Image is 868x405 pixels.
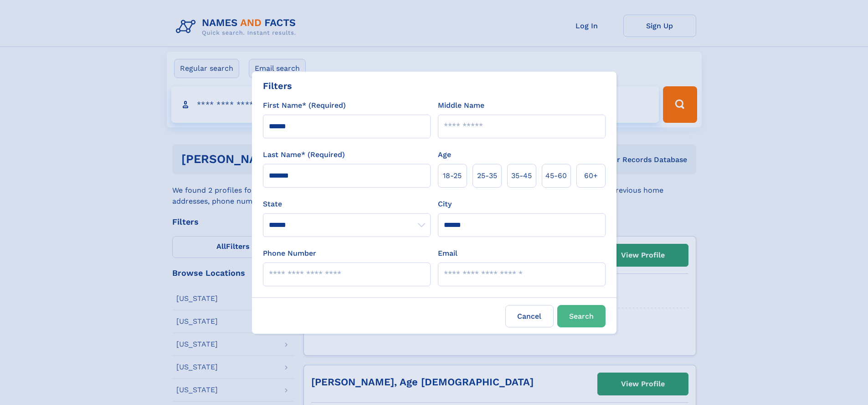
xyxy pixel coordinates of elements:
[438,248,457,259] label: Email
[477,170,497,181] span: 25‑35
[557,305,606,327] button: Search
[263,79,292,93] div: Filters
[443,170,462,181] span: 18‑25
[263,248,316,259] label: Phone Number
[584,170,598,181] span: 60+
[438,100,484,111] label: Middle Name
[263,149,345,160] label: Last Name* (Required)
[438,199,452,210] label: City
[505,305,554,327] label: Cancel
[511,170,532,181] span: 35‑45
[438,149,451,160] label: Age
[263,199,431,210] label: State
[545,170,567,181] span: 45‑60
[263,100,346,111] label: First Name* (Required)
